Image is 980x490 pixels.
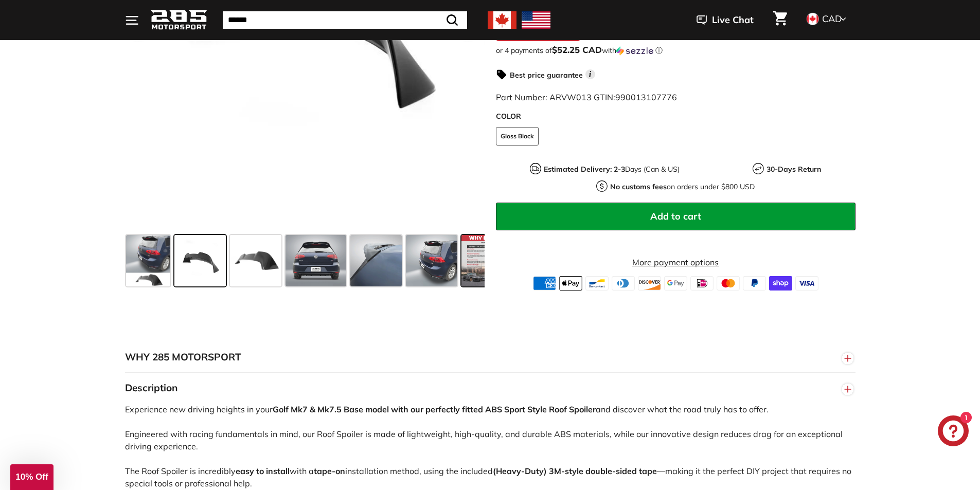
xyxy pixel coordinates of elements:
[496,203,856,230] button: Add to cart
[712,13,754,27] span: Live Chat
[585,276,609,291] img: bancontact
[236,466,290,476] strong: easy to install
[664,276,687,291] img: google_pay
[650,210,701,222] span: Add to cart
[125,342,856,373] button: WHY 285 MOTORSPORT
[15,472,48,482] span: 10% Off
[496,111,856,122] label: COLOR
[544,164,680,175] p: Days (Can & US)
[533,276,556,291] img: american_express
[610,182,755,192] p: on orders under $800 USD
[223,11,467,29] input: Search
[795,276,818,291] img: visa
[769,276,792,291] img: shopify_pay
[585,69,595,79] span: i
[559,276,582,291] img: apple_pay
[717,276,740,291] img: master
[273,404,596,414] strong: Golf Mk7 & Mk7.5 Base model with our perfectly fitted ABS Sport Style Roof Spoiler
[638,276,661,291] img: discover
[314,466,345,476] strong: tape-on
[151,8,207,32] img: Logo_285_Motorsport_areodynamics_components
[615,92,677,102] span: 990013107776
[493,466,657,476] strong: (Heavy-Duty) 3M-style double-sided tape
[544,165,625,174] strong: Estimated Delivery: 2-3
[610,182,667,191] strong: No customs fees
[496,45,856,56] div: or 4 payments of with
[496,92,677,102] span: Part Number: ARVW013 GTIN:
[822,13,842,25] span: CAD
[767,3,793,38] a: Cart
[767,165,821,174] strong: 30-Days Return
[690,276,714,291] img: ideal
[10,464,54,490] div: 10% Off
[125,373,856,404] button: Description
[616,46,653,56] img: Sezzle
[683,7,767,33] button: Live Chat
[612,276,635,291] img: diners_club
[743,276,766,291] img: paypal
[510,70,583,80] strong: Best price guarantee
[496,45,856,56] div: or 4 payments of$52.25 CADwithSezzle Click to learn more about Sezzle
[552,44,602,55] span: $52.25 CAD
[935,415,972,449] inbox-online-store-chat: Shopify online store chat
[496,256,856,268] a: More payment options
